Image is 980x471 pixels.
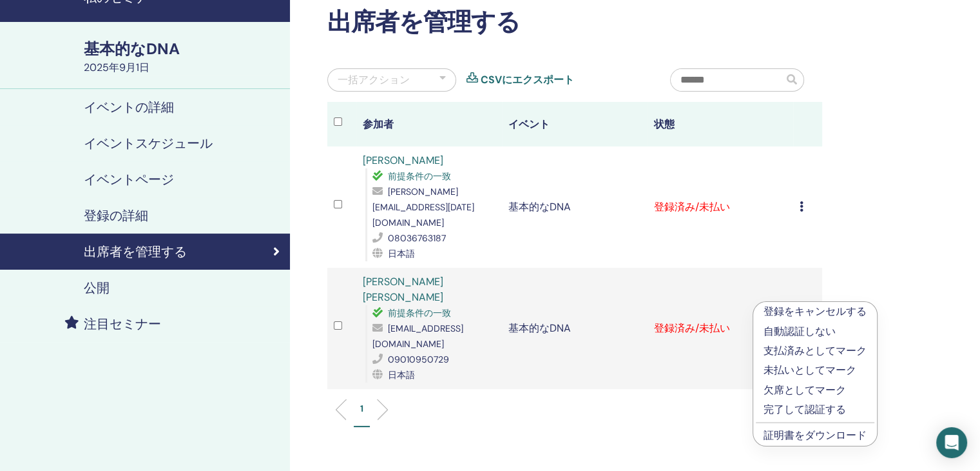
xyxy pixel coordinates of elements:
[363,154,443,167] a: [PERSON_NAME]
[84,135,213,152] font: イベントスケジュール
[508,200,571,214] font: 基本的なDNA
[363,117,394,131] font: 参加者
[84,243,187,260] font: 出席者を管理する
[388,354,449,365] font: 09010950729
[764,344,867,357] font: 支払済みとしてマーク
[388,369,415,381] font: 日本語
[388,307,451,319] font: 前提条件の一致
[363,275,443,304] a: [PERSON_NAME][PERSON_NAME]
[84,39,180,59] font: 基本的なDNA
[508,321,571,335] font: 基本的なDNA
[508,117,550,131] font: イベント
[388,170,451,182] font: 前提条件の一致
[481,73,574,86] font: CSVにエクスポート
[388,232,446,244] font: 08036763187
[481,72,574,88] a: CSVにエクスポート
[76,38,290,75] a: 基本的なDNA2025年9月1日
[372,323,463,350] font: [EMAIL_ADDRESS][DOMAIN_NAME]
[84,61,149,74] font: 2025年9月1日
[936,427,967,458] div: インターコムメッセンジャーを開く
[388,248,415,259] font: 日本語
[327,6,520,38] font: 出席者を管理する
[84,171,174,188] font: イベントページ
[764,325,836,338] font: 自動認証しない
[654,117,675,131] font: 状態
[360,403,363,414] font: 1
[372,186,474,228] font: [PERSON_NAME][EMAIL_ADDRESS][DATE][DOMAIN_NAME]
[764,383,846,397] font: 欠席としてマーク
[84,279,110,296] font: 公開
[338,73,410,86] font: 一括アクション
[764,428,867,442] a: 証明書をダウンロード
[764,403,846,416] font: 完了して認証する
[764,305,867,318] font: 登録をキャンセルする
[84,316,161,332] font: 注目セミナー
[764,363,856,377] font: 未払いとしてマーク
[84,99,174,115] font: イベントの詳細
[84,207,148,224] font: 登録の詳細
